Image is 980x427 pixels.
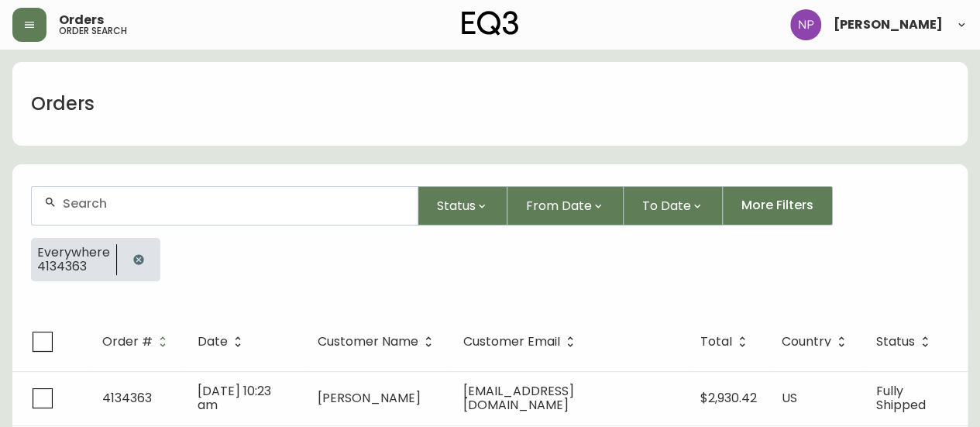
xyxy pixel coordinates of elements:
span: Orders [59,14,104,26]
span: Fully Shipped [876,382,926,414]
button: Status [418,186,507,226]
h5: order search [59,26,127,36]
span: [DATE] 10:23 am [198,382,271,414]
span: Order # [102,337,153,346]
span: [EMAIL_ADDRESS][DOMAIN_NAME] [463,382,574,414]
h1: Orders [31,91,95,117]
span: $2,930.42 [700,389,757,407]
span: Country [782,335,851,349]
span: Date [198,337,228,346]
span: Order # [102,335,173,349]
span: Date [198,335,248,349]
span: [PERSON_NAME] [318,389,421,407]
img: 50f1e64a3f95c89b5c5247455825f96f [790,9,821,40]
span: From Date [526,196,592,215]
button: More Filters [723,186,833,226]
span: 4134363 [37,260,110,274]
span: Country [782,337,831,346]
img: logo [462,11,519,36]
span: Status [876,335,935,349]
button: To Date [624,186,723,226]
span: To Date [642,196,691,215]
span: Status [876,337,915,346]
span: Total [700,337,732,346]
span: Total [700,335,752,349]
span: Customer Email [463,337,560,346]
span: Customer Name [318,335,438,349]
span: Customer Name [318,337,418,346]
input: Search [63,196,405,211]
span: [PERSON_NAME] [834,19,943,31]
span: More Filters [741,197,813,214]
span: US [782,389,797,407]
span: Status [437,196,476,215]
button: From Date [507,186,624,226]
span: Everywhere [37,246,110,260]
span: 4134363 [102,389,152,407]
span: Customer Email [463,335,580,349]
